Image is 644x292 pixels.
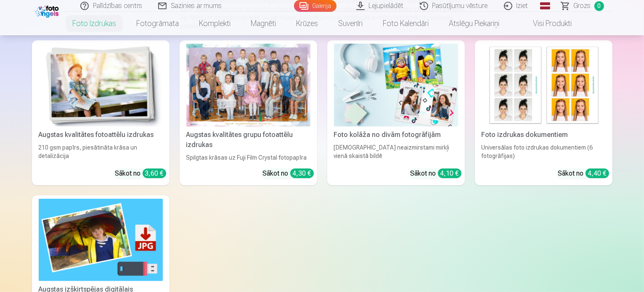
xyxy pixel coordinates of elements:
div: 3,60 € [143,168,166,178]
a: Foto kalendāri [373,12,439,35]
div: 4,10 € [438,168,461,178]
a: Augstas kvalitātes fotoattēlu izdrukasAugstas kvalitātes fotoattēlu izdrukas210 gsm papīrs, piesā... [32,40,170,185]
div: 4,30 € [290,168,314,178]
div: Augstas kvalitātes grupu fotoattēlu izdrukas [183,130,314,150]
img: Foto kolāža no divām fotogrāfijām [334,44,458,126]
img: Foto izdrukas dokumentiem [482,44,606,126]
div: Sākot no [558,168,609,179]
div: Spilgtas krāsas uz Fuji Film Crystal fotopapīra [183,153,314,162]
div: [DEMOGRAPHIC_DATA] neaizmirstami mirkļi vienā skaistā bildē [331,143,461,162]
img: Augstas izšķirtspējas digitālais fotoattēls JPG formātā [39,199,163,281]
div: 4,40 € [586,168,609,178]
div: Augstas kvalitātes fotoattēlu izdrukas [35,130,166,140]
a: Visi produkti [509,12,582,35]
a: Krūzes [286,12,328,35]
div: Sākot no [411,168,461,179]
div: 210 gsm papīrs, piesātināta krāsa un detalizācija [35,143,166,162]
a: Foto izdrukas [62,12,126,35]
a: Foto izdrukas dokumentiemFoto izdrukas dokumentiemUniversālas foto izdrukas dokumentiem (6 fotogr... [475,40,612,185]
a: Suvenīri [328,12,373,35]
a: Komplekti [189,12,241,35]
div: Foto kolāža no divām fotogrāfijām [331,130,461,140]
div: Sākot no [115,168,166,179]
span: Grozs [574,1,591,11]
a: Magnēti [241,12,286,35]
a: Fotogrāmata [126,12,189,35]
a: Foto kolāža no divām fotogrāfijāmFoto kolāža no divām fotogrāfijām[DEMOGRAPHIC_DATA] neaizmirstam... [327,40,465,185]
a: Atslēgu piekariņi [439,12,509,35]
span: 0 [594,1,604,11]
div: Foto izdrukas dokumentiem [478,130,609,140]
img: Augstas kvalitātes fotoattēlu izdrukas [39,44,163,126]
a: Augstas kvalitātes grupu fotoattēlu izdrukasSpilgtas krāsas uz Fuji Film Crystal fotopapīraSākot ... [180,40,317,185]
div: Sākot no [263,168,314,179]
div: Universālas foto izdrukas dokumentiem (6 fotogrāfijas) [478,143,609,162]
img: /fa1 [35,3,61,18]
